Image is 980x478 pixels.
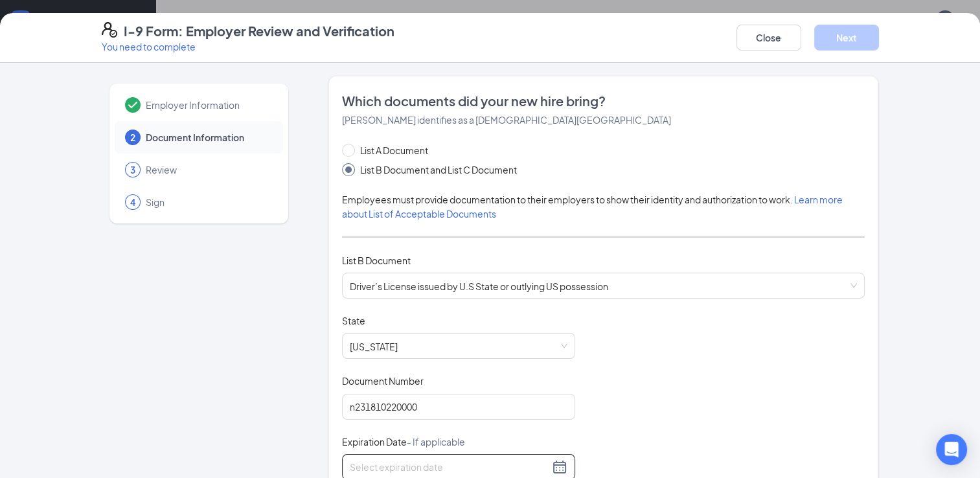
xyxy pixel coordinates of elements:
svg: FormI9EVerifyIcon [102,22,117,38]
button: Close [736,25,801,51]
span: Sign [146,196,270,209]
span: 3 [130,163,135,176]
span: Which documents did your new hire bring? [342,92,865,110]
span: Expiration Date [342,435,465,448]
span: Review [146,163,270,176]
h4: I-9 Form: Employer Review and Verification [124,22,394,40]
button: Next [814,25,879,51]
span: 2 [130,131,135,144]
span: Employer Information [146,98,270,111]
span: Document Information [146,131,270,144]
span: Driver’s License issued by U.S State or outlying US possession [350,273,858,298]
svg: Checkmark [125,97,141,113]
p: You need to complete [102,40,394,53]
span: - If applicable [407,436,465,448]
span: [PERSON_NAME] identifies as a [DEMOGRAPHIC_DATA][GEOGRAPHIC_DATA] [342,114,671,126]
input: Select expiration date [350,460,549,474]
span: List B Document and List C Document [355,163,522,177]
span: 4 [130,196,135,209]
div: Open Intercom Messenger [936,434,967,465]
span: State [342,314,365,327]
span: Employees must provide documentation to their employers to show their identity and authorization ... [342,194,843,220]
span: Document Number [342,374,424,387]
span: Georgia [350,334,567,358]
span: List B Document [342,255,411,266]
span: List A Document [355,143,433,157]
